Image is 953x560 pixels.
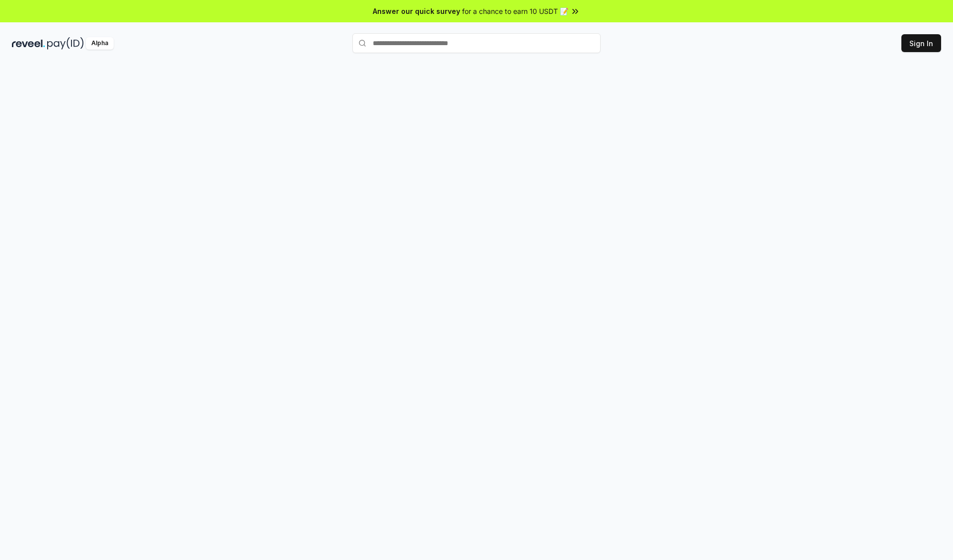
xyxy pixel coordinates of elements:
img: reveel_dark [12,37,45,50]
img: pay_id [47,37,84,50]
div: Alpha [86,37,114,50]
span: for a chance to earn 10 USDT 📝 [462,6,568,16]
button: Sign In [901,34,941,52]
span: Answer our quick survey [373,6,460,16]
